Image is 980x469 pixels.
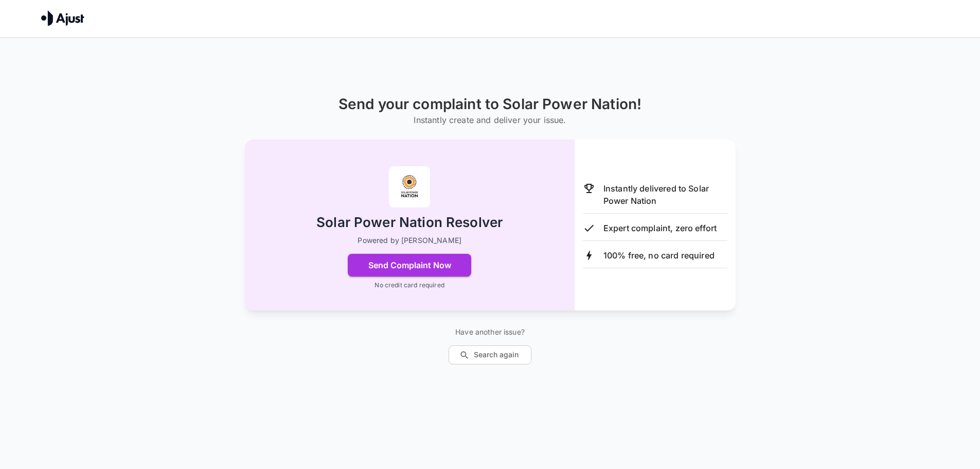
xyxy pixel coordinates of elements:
[375,281,444,290] p: No credit card required
[389,166,430,207] img: Solar Power Nation
[603,222,717,234] p: Expert complaint, zero effort
[316,214,503,232] h2: Solar Power Nation Resolver
[449,327,531,337] p: Have another issue?
[449,345,531,364] button: Search again
[41,10,84,26] img: Ajust
[358,235,461,246] p: Powered by [PERSON_NAME]
[603,182,727,207] p: Instantly delivered to Solar Power Nation
[338,113,642,127] h6: Instantly create and deliver your issue.
[603,249,715,262] p: 100% free, no card required
[338,96,642,113] h1: Send your complaint to Solar Power Nation!
[348,254,471,276] button: Send Complaint Now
